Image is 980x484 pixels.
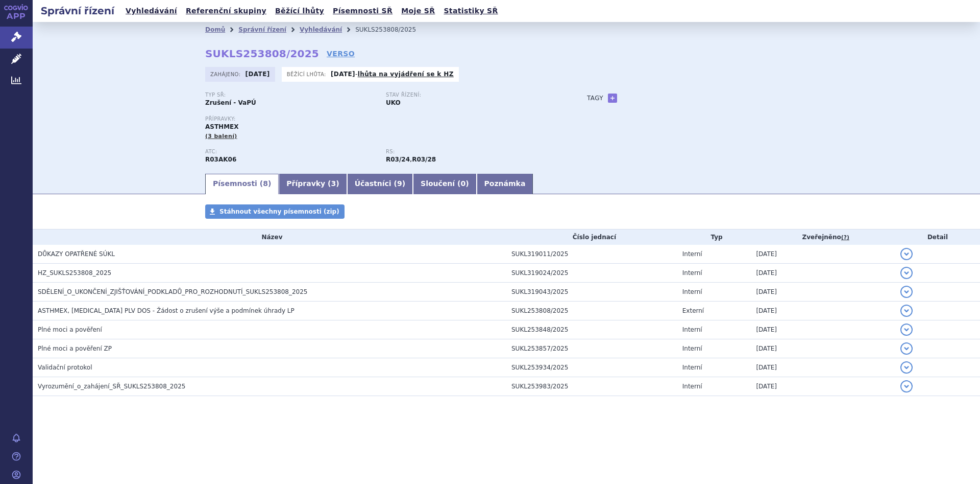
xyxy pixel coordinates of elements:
[287,70,328,78] span: Běžící lhůta:
[506,264,677,283] td: SUKL319024/2025
[677,229,751,245] th: Typ
[205,204,345,219] a: Stáhnout všechny písemnosti (zip)
[506,320,677,339] td: SUKL253848/2025
[751,229,895,245] th: Zveřejněno
[682,269,702,276] span: Interní
[900,324,913,336] button: detail
[682,364,702,371] span: Interní
[210,70,242,78] span: Zahájeno:
[397,179,402,188] span: 9
[477,174,533,194] a: Poznámka
[386,149,556,155] p: RS:
[38,364,92,371] span: Validační protokol
[33,4,122,18] h2: Správní řízení
[413,174,476,194] a: Sloučení (0)
[412,156,436,163] strong: fixní kombinace flutikason a salmeterol - aerosol, suspenze a roztok, inhal. aplikace
[38,288,307,295] span: SDĚLENÍ_O_UKONČENÍ_ZJIŠŤOVÁNÍ_PODKLADŮ_PRO_ROZHODNUTÍ_SUKLS253808_2025
[895,229,980,245] th: Detail
[506,229,677,245] th: Číslo jednací
[440,4,501,18] a: Statistiky SŘ
[272,4,327,18] a: Běžící lhůty
[900,248,913,260] button: detail
[205,26,225,33] a: Domů
[751,358,895,377] td: [DATE]
[38,250,115,258] span: DŮKAZY OPATŘENÉ SÚKL
[38,326,102,333] span: Plné moci a pověření
[205,123,239,130] span: ASTHMEX
[205,149,376,155] p: ATC:
[183,4,269,18] a: Referenční skupiny
[205,156,236,163] strong: SALMETEROL A FLUTIKASON
[751,283,895,302] td: [DATE]
[506,358,677,377] td: SUKL253934/2025
[900,361,913,374] button: detail
[900,380,913,393] button: detail
[751,264,895,283] td: [DATE]
[682,307,704,314] span: Externí
[386,156,410,163] strong: fixní kombinace léčivých látek salmeterol a flutikason, v lékové formě prášku k inhalaci
[327,49,355,59] a: VERSO
[263,179,268,188] span: 8
[205,133,237,140] span: (3 balení)
[900,305,913,317] button: detail
[238,26,286,33] a: Správní řízení
[300,26,342,33] a: Vyhledávání
[205,99,256,106] strong: Zrušení - VaPÚ
[900,267,913,279] button: detail
[841,234,849,241] abbr: (?)
[751,302,895,320] td: [DATE]
[751,320,895,339] td: [DATE]
[682,250,702,258] span: Interní
[205,92,376,98] p: Typ SŘ:
[751,245,895,264] td: [DATE]
[751,377,895,396] td: [DATE]
[331,179,336,188] span: 3
[682,288,702,295] span: Interní
[331,70,454,78] p: -
[330,4,396,18] a: Písemnosti SŘ
[38,383,185,390] span: Vyrozumění_o_zahájení_SŘ_SUKLS253808_2025
[246,71,270,78] strong: [DATE]
[900,286,913,298] button: detail
[38,345,112,352] span: Plné moci a pověření ZP
[460,179,465,188] span: 0
[386,149,567,164] div: ,
[506,339,677,358] td: SUKL253857/2025
[205,48,319,60] strong: SUKLS253808/2025
[900,342,913,355] button: detail
[587,92,603,104] h3: Tagy
[506,283,677,302] td: SUKL319043/2025
[386,99,401,106] strong: UKO
[398,4,438,18] a: Moje SŘ
[355,22,429,37] li: SUKLS253808/2025
[358,71,454,78] a: lhůta na vyjádření se k HZ
[682,326,702,333] span: Interní
[205,116,567,122] p: Přípravky:
[608,94,617,103] a: +
[386,92,556,98] p: Stav řízení:
[219,208,339,215] span: Stáhnout všechny písemnosti (zip)
[279,174,347,194] a: Přípravky (3)
[38,307,295,314] span: ASTHMEX, INH PLV DOS - Žádost o zrušení výše a podmínek úhrady LP
[38,269,111,276] span: HZ_SUKLS253808_2025
[682,345,702,352] span: Interní
[506,245,677,264] td: SUKL319011/2025
[751,339,895,358] td: [DATE]
[33,229,506,245] th: Název
[331,71,355,78] strong: [DATE]
[682,383,702,390] span: Interní
[506,377,677,396] td: SUKL253983/2025
[122,4,180,18] a: Vyhledávání
[347,174,413,194] a: Účastníci (9)
[205,174,279,194] a: Písemnosti (8)
[506,302,677,320] td: SUKL253808/2025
